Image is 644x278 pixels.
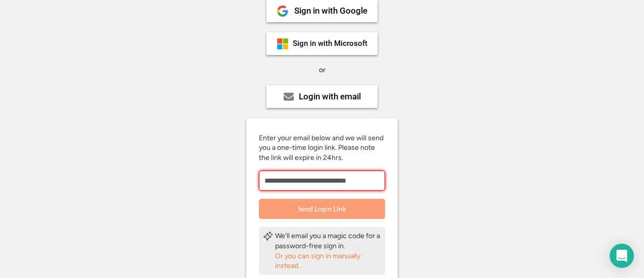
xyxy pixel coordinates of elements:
[277,5,289,17] img: 1024px-Google__G__Logo.svg.png
[259,133,385,163] div: Enter your email below and we will send you a one-time login link. Please note the link will expi...
[275,251,381,271] div: Or you can sign in manually instead.
[293,40,367,47] div: Sign in with Microsoft
[299,92,361,101] div: Login with email
[610,244,634,268] div: Open Intercom Messenger
[259,199,385,219] button: Send Login Link
[294,7,367,15] div: Sign in with Google
[277,38,289,50] img: ms-symbollockup_mssymbol_19.png
[319,65,326,75] div: or
[275,231,381,251] div: We'll email you a magic code for a password-free sign in.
